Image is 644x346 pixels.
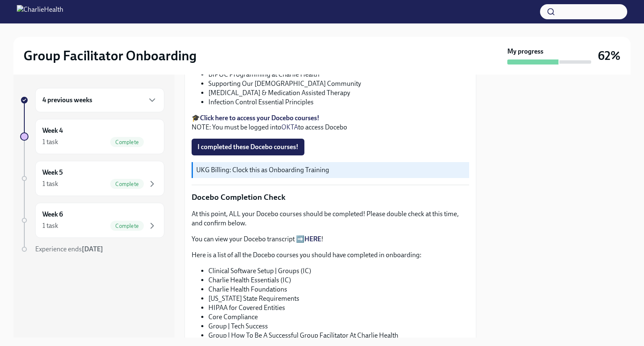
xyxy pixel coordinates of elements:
p: 🎓 NOTE: You must be logged into to access Docebo [192,114,469,132]
li: Group | Tech Success [208,322,469,331]
strong: [DATE] [82,245,103,253]
li: Group | How To Be A Successful Group Facilitator At Charlie Health [208,331,469,340]
h6: Week 4 [42,126,63,135]
h2: Group Facilitator Onboarding [23,47,197,64]
div: 4 previous weeks [35,88,164,112]
a: OKTA [281,123,298,131]
li: Core Compliance [208,312,469,322]
li: [US_STATE] State Requirements [208,294,469,303]
p: Here is a list of all the Docebo courses you should have completed in onboarding: [192,250,469,260]
div: 1 task [42,179,58,188]
h6: 4 previous weeks [42,96,92,105]
a: Click here to access your Docebo courses! [200,114,319,122]
li: [MEDICAL_DATA] & Medication Assisted Therapy [208,88,469,98]
a: HERE [304,235,321,243]
span: Experience ends [35,245,103,253]
li: Charlie Health Essentials (IC) [208,276,469,285]
p: UKG Billing: Clock this as Onboarding Training [196,165,466,175]
strong: My progress [507,47,543,56]
li: Supporting Our [DEMOGRAPHIC_DATA] Community [208,79,469,88]
li: HIPAA for Covered Entities [208,303,469,312]
div: 1 task [42,221,58,230]
h6: Week 6 [42,210,63,219]
li: Infection Control Essential Principles [208,98,469,107]
span: Complete [110,139,144,145]
span: Complete [110,223,144,229]
p: Docebo Completion Check [192,192,469,203]
p: You can view your Docebo transcript ➡️ ! [192,235,469,244]
span: Complete [110,181,144,187]
h6: Week 5 [42,168,63,177]
li: BIPOC Programming at Charlie Health [208,70,469,79]
a: Week 61 taskComplete [20,203,164,238]
a: Week 51 taskComplete [20,161,164,196]
div: 1 task [42,137,58,147]
h3: 62% [598,48,621,63]
button: I completed these Docebo courses! [192,139,304,155]
a: Week 41 taskComplete [20,119,164,154]
li: Charlie Health Foundations [208,285,469,294]
li: Clinical Software Setup | Groups (IC) [208,266,469,276]
span: I completed these Docebo courses! [197,143,299,151]
p: At this point, ALL your Docebo courses should be completed! Please double check at this time, and... [192,209,469,228]
img: CharlieHealth [17,5,63,18]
